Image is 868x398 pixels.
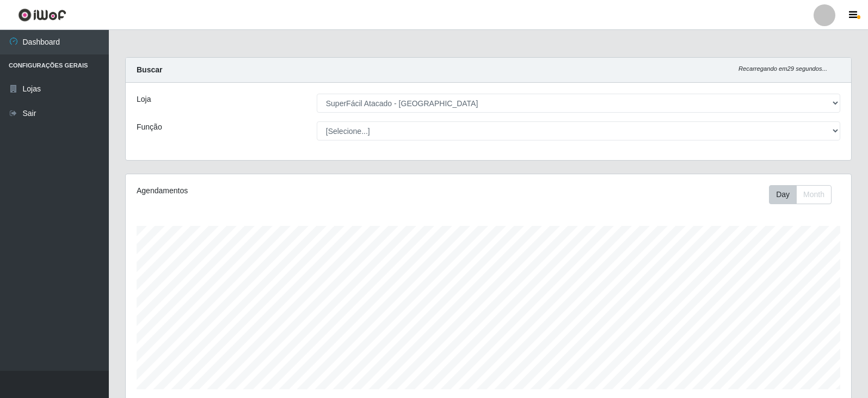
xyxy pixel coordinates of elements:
[137,65,162,74] strong: Buscar
[796,185,832,204] button: Month
[18,8,66,22] img: CoreUI Logo
[137,94,151,105] label: Loja
[769,185,840,204] div: Toolbar with button groups
[137,121,162,133] label: Função
[137,185,420,197] div: Agendamentos
[769,185,832,204] div: First group
[738,65,827,72] i: Recarregando em 29 segundos...
[769,185,797,204] button: Day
